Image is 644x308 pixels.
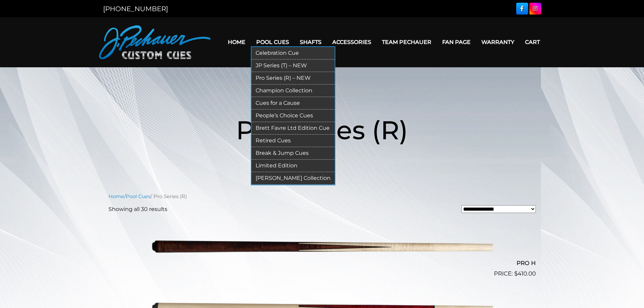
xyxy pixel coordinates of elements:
a: [PHONE_NUMBER] [103,5,168,13]
a: Shafts [294,33,327,51]
a: Champion Collection [252,85,335,97]
a: Pool Cues [126,193,150,199]
a: [PERSON_NAME] Collection [252,172,335,185]
a: Cart [520,33,545,51]
a: Brett Favre Ltd Edition Cue [252,122,335,135]
a: Warranty [476,33,520,51]
span: $ [514,270,518,277]
a: JP Series (T) – NEW [252,60,335,72]
a: Home [222,33,251,51]
a: PRO H $410.00 [109,219,536,278]
img: PRO H [151,219,493,276]
a: Team Pechauer [377,33,437,51]
select: Shop order [461,205,536,213]
a: Celebration Cue [252,47,335,60]
a: Pro Series (R) – NEW [252,72,335,85]
span: Pro Series (R) [236,114,408,146]
p: Showing all 30 results [109,205,167,213]
a: People’s Choice Cues [252,110,335,122]
a: Break & Jump Cues [252,147,335,160]
a: Fan Page [437,33,476,51]
a: Home [109,193,124,199]
nav: Breadcrumb [109,193,536,200]
a: Cues for a Cause [252,97,335,110]
bdi: 410.00 [514,270,536,277]
img: Pechauer Custom Cues [99,25,211,59]
a: Retired Cues [252,135,335,147]
h2: PRO H [109,257,536,269]
a: Pool Cues [251,33,294,51]
a: Limited Edition [252,160,335,172]
a: Accessories [327,33,377,51]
